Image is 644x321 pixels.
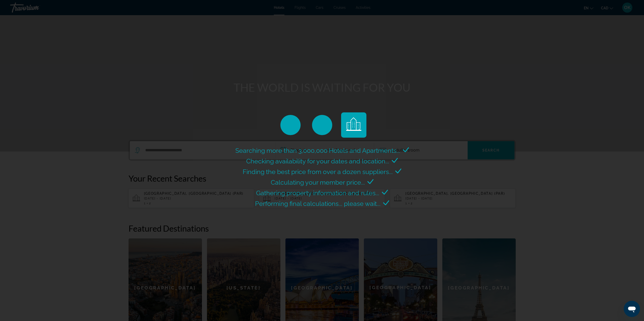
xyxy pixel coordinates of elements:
[255,200,381,207] span: Performing final calculations... please wait...
[256,189,379,197] span: Gathering property information and rules...
[271,179,365,186] span: Calculating your member price...
[246,157,389,165] span: Checking availability for your dates and location...
[235,147,400,154] span: Searching more than 3,000,000 Hotels and Apartments...
[624,301,640,317] iframe: Button to launch messaging window
[243,168,393,176] span: Finding the best price from over a dozen suppliers...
